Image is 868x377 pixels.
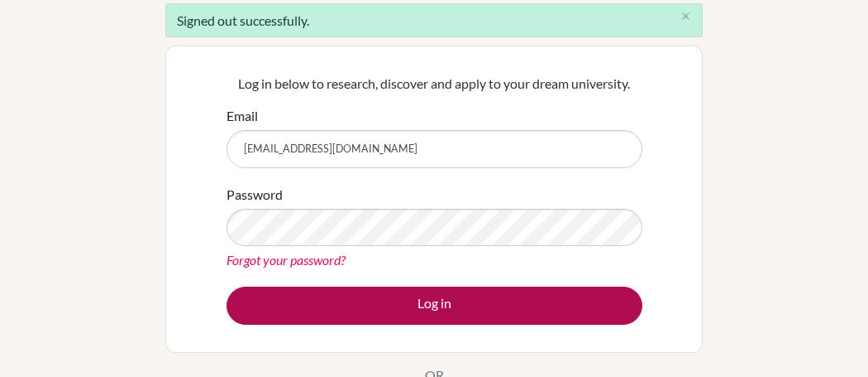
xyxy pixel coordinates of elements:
i: close [680,10,692,22]
div: Signed out successfully. [165,3,703,37]
button: Log in [227,287,642,325]
button: Close [669,4,702,29]
p: Log in below to research, discover and apply to your dream university. [227,74,642,94]
a: Forgot your password? [227,252,346,268]
label: Password [227,185,283,205]
label: Email [227,106,258,126]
